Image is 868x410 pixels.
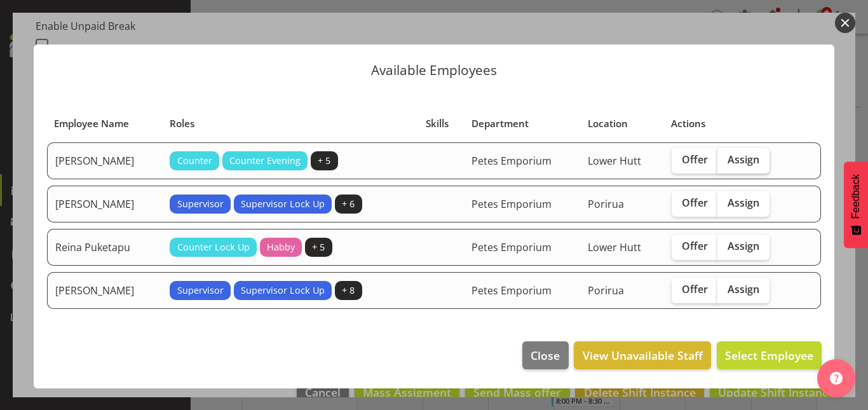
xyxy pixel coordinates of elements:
span: Supervisor Lock Up [241,197,325,211]
span: Skills [426,116,449,131]
span: Porirua [588,284,624,297]
span: Petes Emporium [471,154,552,168]
span: Offer [682,283,708,296]
span: + 6 [342,197,355,211]
span: Employee Name [54,116,129,131]
button: Feedback - Show survey [844,161,868,248]
span: + 5 [312,240,325,254]
button: Close [522,341,568,369]
img: help-xxl-2.png [830,372,843,385]
span: Lower Hutt [588,154,641,168]
span: Actions [671,116,705,131]
span: Porirua [588,197,624,211]
span: Supervisor Lock Up [241,284,325,297]
span: Location [588,116,628,131]
span: + 8 [342,284,355,297]
span: Petes Emporium [471,240,552,254]
span: Offer [682,153,708,166]
span: Petes Emporium [471,284,552,297]
span: Assign [728,240,759,252]
button: Select Employee [717,341,822,369]
span: Offer [682,196,708,209]
p: Available Employees [46,64,822,77]
span: Petes Emporium [471,197,552,211]
span: Department [471,116,529,131]
span: Lower Hutt [588,240,641,254]
span: Close [531,347,560,364]
span: + 5 [318,154,330,168]
span: Assign [728,196,759,209]
span: Supervisor [177,197,224,211]
span: Counter [177,154,212,168]
span: Habby [267,240,295,254]
button: View Unavailable Staff [574,341,710,369]
span: Counter Lock Up [177,240,250,254]
span: Offer [682,240,708,252]
span: Assign [728,283,759,296]
span: Feedback [850,174,862,219]
td: Reina Puketapu [47,229,162,266]
span: Assign [728,153,759,166]
td: [PERSON_NAME] [47,142,162,179]
span: Counter Evening [229,154,301,168]
td: [PERSON_NAME] [47,272,162,309]
td: [PERSON_NAME] [47,186,162,222]
span: Select Employee [725,348,813,363]
span: Roles [170,116,194,131]
span: View Unavailable Staff [583,347,703,364]
span: Supervisor [177,284,224,297]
